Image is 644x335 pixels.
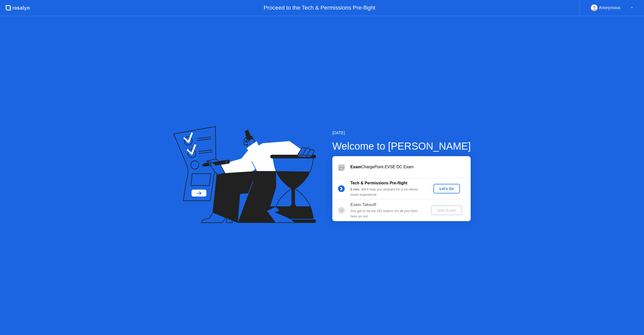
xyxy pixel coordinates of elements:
[433,184,460,193] button: Let's Go
[350,187,359,191] b: 5 min
[350,187,423,197] div: : We’ll help you prepare for a no-stress exam experience
[332,139,471,154] div: Welcome to [PERSON_NAME]
[433,208,460,212] div: Start Exam
[350,165,361,169] b: Exam
[350,164,471,170] div: ChargePoint EVSE DC Exam
[350,209,423,219] div: You get to hit the GO button! It’s all you from here on out
[431,206,462,215] button: Start Exam
[631,5,633,11] div: ▼
[350,181,407,185] b: Tech & Permissions Pre-flight
[599,5,620,11] div: Anonymous
[350,203,376,207] b: Exam Takeoff
[332,130,471,136] div: [DATE]
[435,187,458,191] div: Let's Go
